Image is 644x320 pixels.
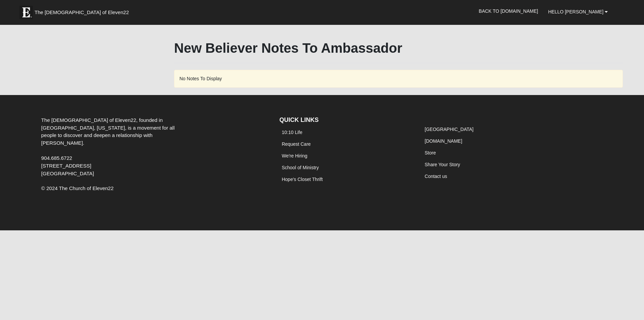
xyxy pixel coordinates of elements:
span: © 2024 The Church of Eleven22 [41,185,114,191]
h4: QUICK LINKS [279,117,412,124]
h2: New Believer Notes To Ambassador [174,40,623,56]
a: School of Ministry [282,165,319,170]
a: The [DEMOGRAPHIC_DATA] of Eleven22 [16,2,150,19]
span: [GEOGRAPHIC_DATA] [41,171,94,176]
span: Hello [PERSON_NAME] [548,9,603,14]
img: Eleven22 logo [19,6,33,19]
a: Share Your Story [425,162,460,167]
a: Store [425,150,436,155]
a: Request Care [282,141,311,147]
a: [GEOGRAPHIC_DATA] [425,127,474,132]
a: Hello [PERSON_NAME] [543,3,613,20]
div: The [DEMOGRAPHIC_DATA] of Eleven22, founded in [GEOGRAPHIC_DATA], [US_STATE], is a movement for a... [36,117,195,178]
a: Back to [DOMAIN_NAME] [474,3,543,19]
a: Hope's Closet Thrift [282,177,323,182]
span: The [DEMOGRAPHIC_DATA] of Eleven22 [35,9,129,16]
a: We're Hiring [282,153,307,158]
a: 10:10 Life [282,130,303,135]
a: [DOMAIN_NAME] [425,138,462,144]
a: Contact us [425,174,447,179]
div: No Notes To Display [174,70,623,88]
